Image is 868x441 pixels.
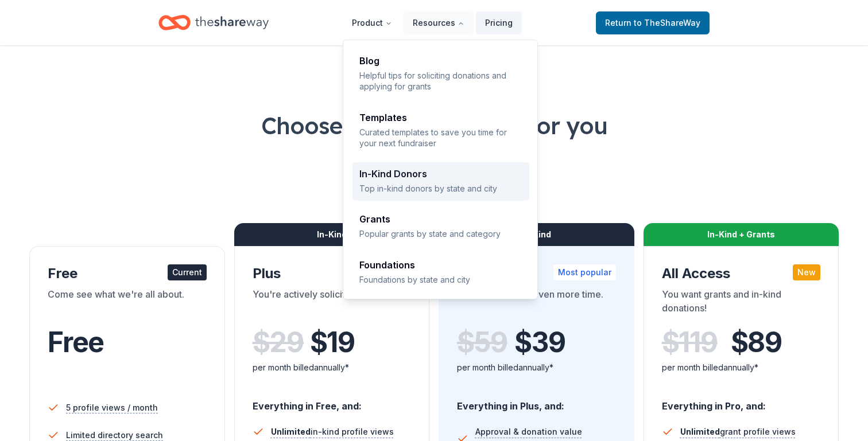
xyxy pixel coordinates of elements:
div: New [793,264,820,280]
span: Unlimited [271,427,311,436]
div: In-Kind [234,223,430,246]
div: Current [168,264,207,280]
div: Blog [359,56,522,65]
a: Home [158,9,269,36]
div: You want grants and in-kind donations! [662,287,821,319]
span: in-kind profile views [271,427,394,436]
a: GrantsPopular grants by state and category [352,208,529,246]
a: Returnto TheShareWay [596,11,710,34]
a: In-Kind DonorsTop in-kind donors by state and city [352,162,529,201]
h1: Choose the perfect plan for you [28,110,840,142]
a: FoundationsFoundations by state and city [352,253,529,292]
div: Everything in Plus, and: [457,389,616,413]
p: Helpful tips for soliciting donations and applying for grants [359,70,522,92]
div: per month billed annually* [457,361,616,374]
nav: Main [343,9,522,36]
span: $ 19 [310,326,355,358]
p: Foundations by state and city [359,274,522,285]
div: Foundations [359,260,522,270]
button: Product [343,11,401,34]
div: You're actively soliciting donations. [253,287,412,319]
div: Plus [253,264,412,283]
a: Pricing [476,11,522,34]
div: Free [48,264,207,283]
a: BlogHelpful tips for soliciting donations and applying for grants [352,49,529,99]
p: Popular grants by state and category [359,228,522,239]
div: Everything in Pro, and: [662,389,821,413]
div: Resources [343,40,538,301]
p: Curated templates to save you time for your next fundraiser [359,127,522,149]
span: Free [48,325,104,359]
div: Most popular [553,264,616,280]
span: $ 39 [514,326,565,358]
button: Resources [404,11,474,34]
div: In-Kind + Grants [644,223,839,246]
span: 5 profile views / month [66,401,158,415]
div: Templates [359,113,522,122]
span: Return [605,16,700,30]
div: per month billed annually* [662,361,821,374]
div: per month billed annually* [253,361,412,374]
div: All Access [662,264,821,283]
a: TemplatesCurated templates to save you time for your next fundraiser [352,106,529,156]
div: Everything in Free, and: [253,389,412,413]
span: $ 89 [731,326,782,358]
span: grant profile views [680,427,796,436]
div: You want to save even more time. [457,287,616,319]
p: Top in-kind donors by state and city [359,183,522,194]
div: In-Kind Donors [359,169,522,178]
span: Unlimited [680,427,720,436]
div: Come see what we're all about. [48,287,207,319]
div: Grants [359,214,522,224]
span: to TheShareWay [634,18,700,28]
